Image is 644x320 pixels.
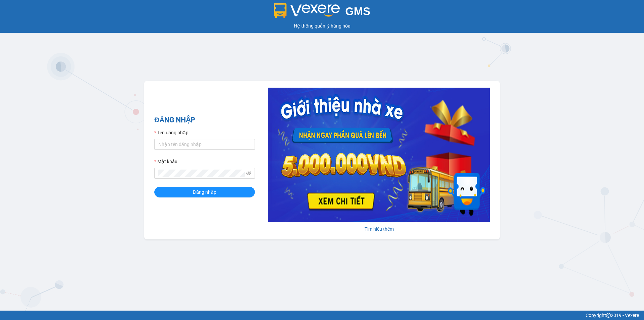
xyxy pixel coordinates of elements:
span: GMS [345,5,370,17]
div: Hệ thống quản lý hàng hóa [2,22,642,30]
span: copyright [606,313,611,318]
label: Mật khẩu [154,158,177,165]
img: logo 2 [274,3,340,18]
button: Đăng nhập [154,187,255,197]
div: Copyright 2019 - Vexere [5,312,639,319]
img: banner-0 [268,88,490,222]
span: Đăng nhập [193,188,216,196]
h2: ĐĂNG NHẬP [154,115,255,126]
div: Tìm hiểu thêm [268,225,490,233]
a: GMS [274,10,371,15]
span: eye-invisible [246,171,251,176]
label: Tên đăng nhập [154,129,189,136]
input: Mật khẩu [158,170,245,177]
input: Tên đăng nhập [154,139,255,150]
